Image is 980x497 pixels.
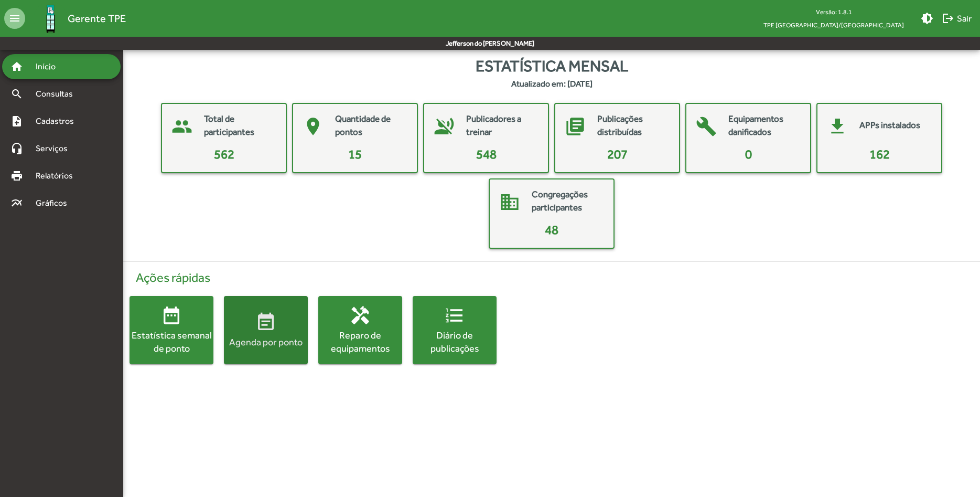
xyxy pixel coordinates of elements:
[869,147,890,161] span: 162
[466,112,537,139] mat-card-title: Publicadores a treinar
[10,88,23,100] mat-icon: search
[29,88,87,100] span: Consultas
[297,111,329,142] mat-icon: place
[444,305,465,326] mat-icon: format_list_numbered
[413,296,497,364] button: Diário de publicações
[938,9,976,28] button: Sair
[545,223,558,237] span: 48
[532,188,603,215] mat-card-title: Congregações participantes
[10,142,23,155] mat-icon: headset_mic
[607,147,628,161] span: 207
[318,329,402,355] div: Reparo de equipamentos
[214,147,234,161] span: 562
[476,54,628,78] span: Estatística mensal
[204,112,275,139] mat-card-title: Total de participantes
[130,329,213,355] div: Estatística semanal de ponto
[476,147,497,161] span: 548
[34,2,68,36] img: Logo
[350,305,371,326] mat-icon: handyman
[822,111,853,142] mat-icon: get_app
[25,2,126,36] a: Gerente TPE
[224,335,308,348] div: Agenda por ponto
[29,142,82,155] span: Serviços
[29,115,88,128] span: Cadastros
[745,147,752,161] span: 0
[29,60,71,73] span: Início
[130,296,213,364] button: Estatística semanal de ponto
[4,8,25,29] mat-icon: menu
[597,112,669,139] mat-card-title: Publicações distribuídas
[10,115,23,128] mat-icon: note_add
[10,170,23,182] mat-icon: print
[755,5,912,18] div: Versão: 1.8.1
[942,9,972,28] span: Sair
[728,112,800,139] mat-card-title: Equipamentos danificados
[10,60,23,73] mat-icon: home
[224,296,308,364] button: Agenda por ponto
[255,312,276,333] mat-icon: event_note
[68,10,126,27] span: Gerente TPE
[130,270,974,285] h4: Ações rápidas
[29,170,87,182] span: Relatórios
[921,12,933,25] mat-icon: brightness_medium
[942,12,954,25] mat-icon: logout
[348,147,362,161] span: 15
[428,111,460,142] mat-icon: voice_over_off
[166,111,198,142] mat-icon: people
[335,112,406,139] mat-card-title: Quantidade de pontos
[318,296,402,364] button: Reparo de equipamentos
[691,111,722,142] mat-icon: build
[10,197,23,209] mat-icon: multiline_chart
[494,186,525,218] mat-icon: domain
[859,119,920,132] mat-card-title: APPs instalados
[559,111,591,142] mat-icon: library_books
[511,78,593,90] strong: Atualizado em: [DATE]
[413,329,497,355] div: Diário de publicações
[755,18,912,31] span: TPE [GEOGRAPHIC_DATA]/[GEOGRAPHIC_DATA]
[161,305,182,326] mat-icon: date_range
[29,197,81,209] span: Gráficos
